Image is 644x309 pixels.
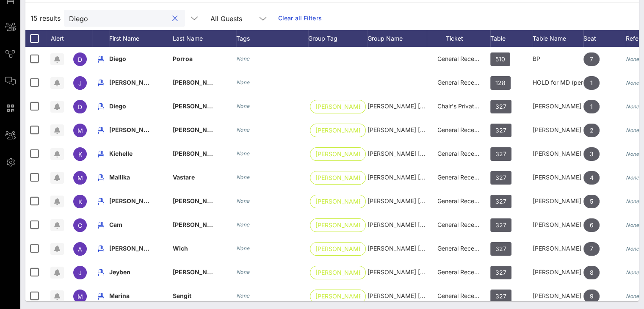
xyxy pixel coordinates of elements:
span: K [78,198,82,205]
div: [PERSON_NAME] [PERSON_NAME] [533,94,583,118]
span: General Reception [437,150,488,157]
span: 327 [495,147,506,161]
div: Last Name [173,30,236,47]
div: [PERSON_NAME] [PERSON_NAME] [533,284,583,308]
span: M [77,174,83,182]
div: BP [533,47,583,71]
i: None [626,80,639,86]
span: 327 [495,290,506,303]
span: 5 [590,195,593,208]
div: Group Tag [308,30,368,47]
span: J [78,80,82,87]
i: None [236,198,250,204]
span: [PERSON_NAME] [109,245,159,252]
span: General Reception [437,174,488,181]
i: None [236,292,250,299]
span: [PERSON_NAME] [PERSON_NAME] Int… [315,171,360,184]
i: None [626,198,639,204]
i: None [626,151,639,157]
a: Clear all Filters [278,14,322,23]
span: 1 [590,76,593,90]
span: Jeyben [109,268,130,276]
div: All Guests [205,10,273,27]
span: [PERSON_NAME] [173,126,223,133]
span: [PERSON_NAME] [173,79,223,86]
span: 327 [495,195,506,208]
span: Kichelle [109,150,133,157]
span: 510 [495,52,505,66]
span: [PERSON_NAME] [PERSON_NAME] Int… [315,124,360,137]
div: Table [490,30,533,47]
span: [PERSON_NAME] [173,197,223,204]
span: [PERSON_NAME] [173,221,223,228]
i: None [236,103,250,109]
span: [PERSON_NAME] [PERSON_NAME] Int… [315,100,360,113]
span: K [78,151,82,158]
span: A [78,246,82,253]
i: None [236,150,250,157]
div: [PERSON_NAME] [PERSON_NAME] [533,166,583,189]
div: Group Name [368,30,427,47]
span: [PERSON_NAME] [PERSON_NAME] International [368,174,503,181]
span: Vastare [173,174,195,181]
span: 1 [590,100,593,113]
i: None [236,269,250,275]
i: None [626,269,639,276]
span: 327 [495,242,506,256]
span: Sangit [173,292,191,299]
i: None [236,55,250,62]
span: 327 [495,171,506,185]
i: None [236,127,250,133]
span: General Reception [437,126,488,133]
span: [PERSON_NAME] [PERSON_NAME] Int… [315,243,360,255]
div: Alert [47,30,68,47]
span: D [78,103,82,110]
span: [PERSON_NAME] [PERSON_NAME] International [368,245,503,252]
span: [PERSON_NAME] [PERSON_NAME] International [368,197,503,204]
span: [PERSON_NAME] [173,102,223,110]
i: None [626,56,639,62]
span: 3 [590,147,594,161]
span: 128 [495,76,506,90]
span: Wich [173,245,188,252]
span: General Reception [437,245,488,252]
span: Porroa [173,55,193,62]
div: [PERSON_NAME] [PERSON_NAME] [533,189,583,213]
span: 327 [495,124,506,137]
span: [PERSON_NAME] [173,150,223,157]
span: [PERSON_NAME] [PERSON_NAME] Int… [315,148,360,160]
span: C [78,222,82,229]
i: None [236,79,250,86]
span: [PERSON_NAME] [PERSON_NAME] International [368,102,503,110]
span: [PERSON_NAME] [PERSON_NAME] International [368,221,503,228]
span: 7 [590,242,593,256]
i: None [626,246,639,252]
div: [PERSON_NAME] [PERSON_NAME] [533,260,583,284]
span: General Reception [437,197,488,204]
span: 7 [590,52,593,66]
div: Ticket [427,30,490,47]
span: [PERSON_NAME] [109,126,159,133]
span: 2 [590,124,594,137]
span: Mallika [109,174,130,181]
span: [PERSON_NAME] [PERSON_NAME] International [368,150,503,157]
span: [PERSON_NAME] [173,268,223,276]
span: [PERSON_NAME] [PERSON_NAME] International [368,292,503,299]
i: None [626,174,639,181]
span: 327 [495,266,506,279]
span: [PERSON_NAME] [PERSON_NAME] Int… [315,290,360,303]
span: [PERSON_NAME] [PERSON_NAME] Int… [315,195,360,208]
div: Table Name [533,30,583,47]
span: Cam [109,221,122,228]
div: HOLD for MD (per EM) [533,71,583,94]
i: None [626,293,639,299]
span: 8 [590,266,594,279]
i: None [626,103,639,110]
span: [PERSON_NAME] [PERSON_NAME] International [368,268,503,276]
div: [PERSON_NAME] [PERSON_NAME] [533,237,583,260]
span: 15 results [30,13,61,23]
i: None [236,221,250,228]
span: 4 [590,171,594,185]
div: Seat [583,30,626,47]
span: 6 [590,218,594,232]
